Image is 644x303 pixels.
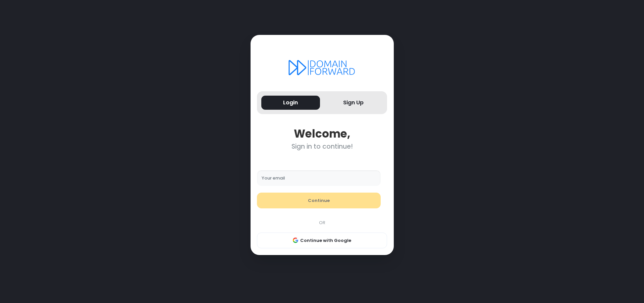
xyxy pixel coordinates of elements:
div: Welcome, [257,127,387,140]
button: Continue with Google [257,233,387,249]
button: Login [261,96,320,110]
button: Sign Up [324,96,383,110]
div: OR [254,219,390,226]
div: Sign in to continue! [257,143,387,150]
